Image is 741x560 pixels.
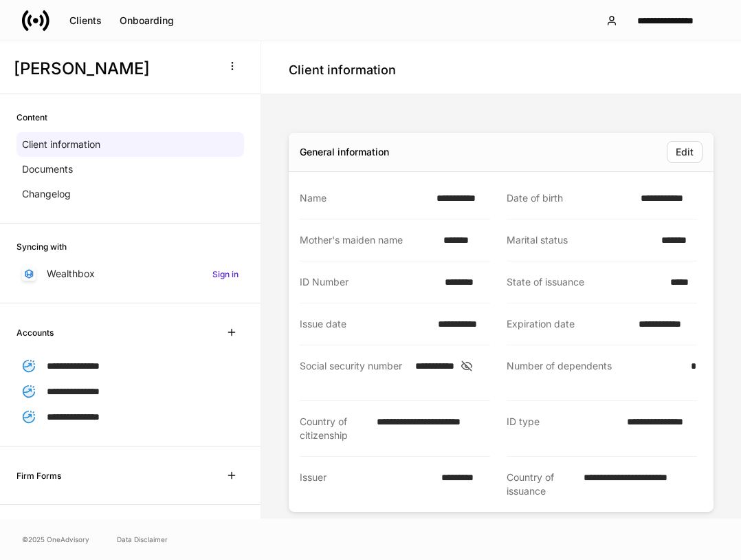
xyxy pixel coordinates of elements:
p: Wealthbox [47,267,95,281]
div: Expiration date [507,317,630,331]
div: General information [300,145,389,159]
h6: Firm Forms [16,469,61,482]
div: Edit [676,147,694,157]
h3: [PERSON_NAME] [14,58,212,80]
div: Country of issuance [507,471,575,498]
div: Number of dependents [507,359,683,387]
h6: Syncing with [16,240,67,253]
p: Changelog [22,187,71,201]
div: Date of birth [507,191,632,205]
a: Documents [16,157,244,182]
div: Name [300,191,428,205]
div: Issuer [300,471,433,498]
div: ID type [507,415,619,442]
div: Country of citizenship [300,415,368,442]
a: Data Disclaimer [117,534,168,545]
a: Client information [16,132,244,157]
p: Client information [22,138,100,151]
a: WealthboxSign in [16,261,244,286]
span: © 2025 OneAdvisory [22,534,89,545]
div: Clients [69,16,102,25]
div: Onboarding [120,16,174,25]
div: ID Number [300,275,436,289]
div: Mother's maiden name [300,233,435,247]
h6: Accounts [16,326,54,339]
div: State of issuance [507,275,662,289]
h6: Sign in [212,268,239,281]
div: Issue date [300,317,430,331]
p: Documents [22,162,73,176]
button: Edit [667,141,703,163]
h4: Client information [289,62,396,78]
button: Clients [60,10,111,32]
button: Onboarding [111,10,183,32]
h6: Content [16,111,47,124]
div: Social security number [300,359,407,387]
a: Changelog [16,182,244,206]
div: Marital status [507,233,653,247]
